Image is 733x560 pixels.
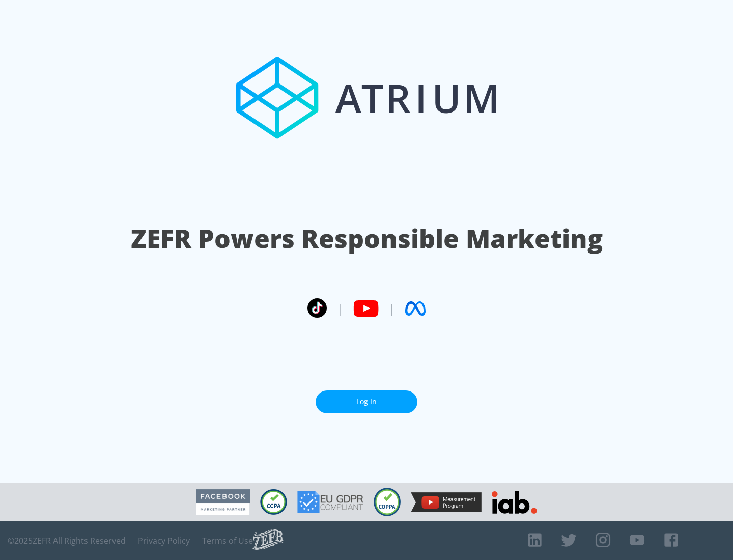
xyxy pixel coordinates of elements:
img: COPPA Compliant [374,488,401,516]
img: Facebook Marketing Partner [196,489,250,515]
img: CCPA Compliant [260,489,287,515]
span: © 2025 ZEFR All Rights Reserved [8,536,126,546]
img: GDPR Compliant [297,491,363,513]
span: | [389,301,395,316]
a: Terms of Use [202,536,253,546]
img: YouTube Measurement Program [411,492,482,512]
a: Privacy Policy [138,536,190,546]
img: IAB [492,491,537,514]
span: | [337,301,343,316]
h1: ZEFR Powers Responsible Marketing [131,221,603,256]
a: Log In [316,390,417,413]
